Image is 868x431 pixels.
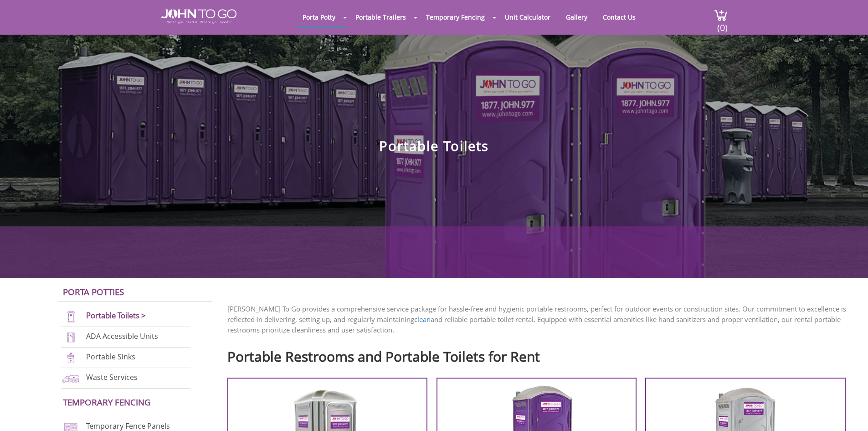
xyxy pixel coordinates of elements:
a: Waste Services [86,372,138,382]
img: waste-services-new.png [61,372,81,384]
a: Temporary Fencing [419,8,492,26]
p: [PERSON_NAME] To Go provides a comprehensive service package for hassle-free and hygienic portabl... [227,304,854,335]
a: Temporary Fencing [63,396,151,408]
a: Portable Toilets > [86,310,146,321]
a: Gallery [559,8,594,26]
a: Porta Potties [63,286,124,297]
a: Contact Us [596,8,642,26]
img: ADA-units-new.png [61,331,81,343]
a: Portable Trailers [349,8,413,26]
a: Portable Sinks [86,352,135,362]
a: Temporary Fence Panels [86,421,170,431]
a: Unit Calculator [498,8,557,26]
a: clean [414,315,431,324]
img: portable-sinks-new.png [61,352,81,364]
a: Porta Potty [296,8,342,26]
button: Live Chat [832,395,868,431]
a: ADA Accessible Units [86,331,158,341]
img: cart a [714,9,728,21]
img: JOHN to go [161,9,236,24]
img: portable-toilets-new.png [61,311,81,323]
span: (0) [717,14,728,34]
h2: Portable Restrooms and Portable Toilets for Rent [227,344,854,364]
